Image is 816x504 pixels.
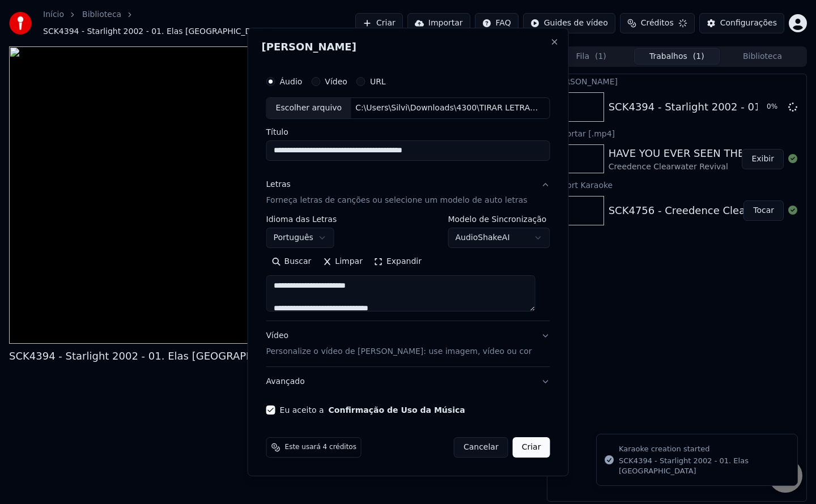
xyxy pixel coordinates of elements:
[266,330,532,357] div: Vídeo
[448,215,550,223] label: Modelo de Sincronização
[266,195,528,206] p: Forneça letras de canções ou selecione um modelo de auto letras
[317,253,368,271] button: Limpar
[266,215,337,223] label: Idioma das Letras
[351,102,543,114] div: C:\Users\Silvi\Downloads\4300\TIRAR LETRAS\SCK4394 - Starlight 2002 - 01. Elas São Assim.mp3
[266,253,317,271] button: Buscar
[280,78,303,86] label: Áudio
[513,437,550,458] button: Criar
[266,215,550,321] div: LetrasForneça letras de canções ou selecione um modelo de auto letras
[266,346,532,357] p: Personalize o vídeo de [PERSON_NAME]: use imagem, vídeo ou cor
[266,170,550,215] button: LetrasForneça letras de canções ou selecione um modelo de auto letras
[266,128,550,136] label: Título
[266,367,550,396] button: Avançado
[266,321,550,366] button: VídeoPersonalize o vídeo de [PERSON_NAME]: use imagem, vídeo ou cor
[262,42,555,52] h2: [PERSON_NAME]
[280,406,465,414] label: Eu aceito a
[267,98,351,118] div: Escolher arquivo
[285,443,356,452] span: Este usará 4 créditos
[454,437,508,458] button: Cancelar
[266,179,291,190] div: Letras
[370,78,386,86] label: URL
[325,78,347,86] label: Vídeo
[368,253,427,271] button: Expandir
[329,406,465,414] button: Eu aceito a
